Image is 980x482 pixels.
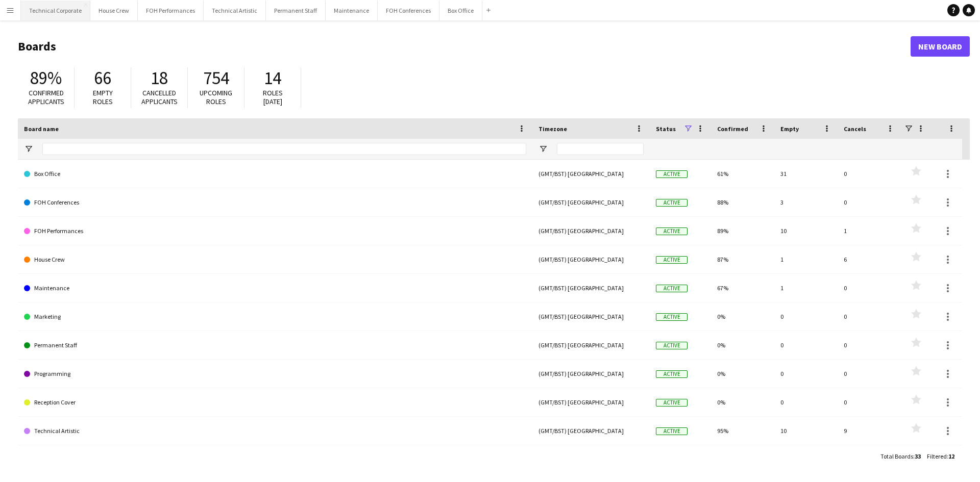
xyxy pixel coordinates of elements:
[844,125,866,133] span: Cancels
[711,331,774,359] div: 0%
[711,188,774,216] div: 88%
[927,446,954,466] div: :
[24,144,33,154] button: Open Filter Menu
[42,143,526,155] input: Board name Filter Input
[838,245,901,273] div: 6
[774,417,838,445] div: 10
[948,452,954,460] span: 12
[200,88,232,106] span: Upcoming roles
[24,217,526,245] a: FOH Performances
[24,245,526,274] a: House Crew
[18,39,911,54] h1: Boards
[532,217,650,245] div: (GMT/BST) [GEOGRAPHIC_DATA]
[838,388,901,416] div: 0
[28,88,64,106] span: Confirmed applicants
[656,370,688,378] span: Active
[774,445,838,473] div: 10
[538,125,567,133] span: Timezone
[774,188,838,216] div: 3
[24,445,526,474] a: Technical Corporate
[24,302,526,331] a: Marketing
[656,313,688,321] span: Active
[927,452,947,460] span: Filtered
[774,302,838,331] div: 0
[93,88,113,106] span: Empty roles
[204,1,266,20] button: Technical Artistic
[838,331,901,359] div: 0
[24,331,526,360] a: Permanent Staff
[24,417,526,445] a: Technical Artistic
[656,399,688,407] span: Active
[838,274,901,302] div: 0
[141,88,178,106] span: Cancelled applicants
[532,360,650,388] div: (GMT/BST) [GEOGRAPHIC_DATA]
[711,360,774,388] div: 0%
[838,217,901,245] div: 1
[711,160,774,188] div: 61%
[532,302,650,331] div: (GMT/BST) [GEOGRAPHIC_DATA]
[532,445,650,473] div: (GMT/BST) [GEOGRAPHIC_DATA]
[774,217,838,245] div: 10
[838,417,901,445] div: 9
[880,446,921,466] div: :
[838,160,901,188] div: 0
[24,125,59,133] span: Board name
[326,1,378,20] button: Maintenance
[24,160,526,188] a: Box Office
[711,302,774,331] div: 0%
[838,188,901,216] div: 0
[532,160,650,188] div: (GMT/BST) [GEOGRAPHIC_DATA]
[138,1,204,20] button: FOH Performances
[30,67,62,89] span: 89%
[838,445,901,473] div: 2
[711,217,774,245] div: 89%
[656,227,688,235] span: Active
[774,360,838,388] div: 0
[711,274,774,302] div: 67%
[774,245,838,273] div: 1
[838,360,901,388] div: 0
[915,452,921,460] span: 33
[774,331,838,359] div: 0
[656,170,688,178] span: Active
[880,452,913,460] span: Total Boards
[656,199,688,207] span: Active
[717,125,748,133] span: Confirmed
[911,36,970,57] a: New Board
[532,274,650,302] div: (GMT/BST) [GEOGRAPHIC_DATA]
[711,245,774,273] div: 87%
[774,274,838,302] div: 1
[532,188,650,216] div: (GMT/BST) [GEOGRAPHIC_DATA]
[24,388,526,417] a: Reception Cover
[656,285,688,292] span: Active
[711,417,774,445] div: 95%
[203,67,229,89] span: 754
[378,1,439,20] button: FOH Conferences
[656,342,688,349] span: Active
[24,274,526,302] a: Maintenance
[532,417,650,445] div: (GMT/BST) [GEOGRAPHIC_DATA]
[656,427,688,435] span: Active
[90,1,138,20] button: House Crew
[711,445,774,473] div: 97%
[774,160,838,188] div: 31
[263,88,283,106] span: Roles [DATE]
[532,388,650,416] div: (GMT/BST) [GEOGRAPHIC_DATA]
[656,125,676,133] span: Status
[266,1,326,20] button: Permanent Staff
[151,67,168,89] span: 18
[774,388,838,416] div: 0
[532,331,650,359] div: (GMT/BST) [GEOGRAPHIC_DATA]
[264,67,281,89] span: 14
[532,245,650,273] div: (GMT/BST) [GEOGRAPHIC_DATA]
[538,144,548,154] button: Open Filter Menu
[656,256,688,264] span: Active
[94,67,111,89] span: 66
[439,1,482,20] button: Box Office
[780,125,799,133] span: Empty
[21,1,90,20] button: Technical Corporate
[711,388,774,416] div: 0%
[24,188,526,217] a: FOH Conferences
[838,302,901,331] div: 0
[557,143,644,155] input: Timezone Filter Input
